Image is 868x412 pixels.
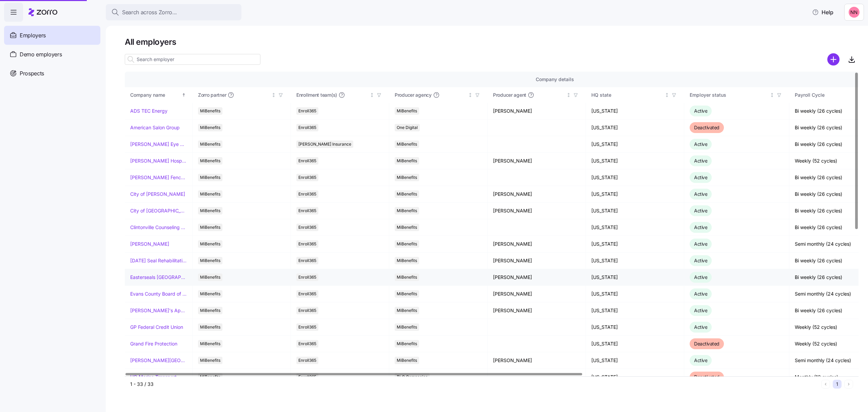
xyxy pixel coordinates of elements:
[125,37,859,47] h1: All employers
[694,241,707,247] span: Active
[488,269,586,286] td: [PERSON_NAME]
[397,190,417,198] span: MiBenefits
[566,93,571,97] div: Not sorted
[586,252,684,269] td: [US_STATE]
[130,340,177,347] a: Grand Fire Protection
[694,357,707,363] span: Active
[298,290,316,298] span: Enroll365
[370,93,374,97] div: Not sorted
[694,258,707,263] span: Active
[586,286,684,302] td: [US_STATE]
[488,103,586,119] td: [PERSON_NAME]
[200,274,220,281] span: MiBenefits
[488,252,586,269] td: [PERSON_NAME]
[397,290,417,298] span: MiBenefits
[397,257,417,264] span: MiBenefits
[690,91,768,99] div: Employer status
[298,323,316,331] span: Enroll365
[130,241,169,247] a: [PERSON_NAME]
[125,87,193,103] th: Company nameSorted ascending
[694,208,707,213] span: Active
[694,191,707,197] span: Active
[200,124,220,131] span: MiBenefits
[833,380,842,389] button: 1
[298,340,316,348] span: Enroll365
[298,124,316,131] span: Enroll365
[694,108,707,114] span: Active
[4,64,100,83] a: Prospects
[200,190,220,198] span: MiBenefits
[488,352,586,369] td: [PERSON_NAME]
[586,119,684,136] td: [US_STATE]
[130,324,183,331] a: GP Federal Credit Union
[397,141,417,148] span: MiBenefits
[200,141,220,148] span: MiBenefits
[397,323,417,331] span: MiBenefits
[488,302,586,319] td: [PERSON_NAME]
[130,141,187,148] a: [PERSON_NAME] Eye Associates
[827,53,840,65] svg: add icon
[397,107,417,115] span: MiBenefits
[130,291,187,297] a: Evans County Board of Commissioners
[586,336,684,352] td: [US_STATE]
[586,319,684,336] td: [US_STATE]
[298,240,316,248] span: Enroll365
[488,186,586,203] td: [PERSON_NAME]
[665,93,669,97] div: Not sorted
[200,174,220,181] span: MiBenefits
[488,286,586,302] td: [PERSON_NAME]
[130,207,187,214] a: City of [GEOGRAPHIC_DATA]
[296,92,337,98] span: Enrollment team(s)
[395,92,432,98] span: Producer agency
[130,108,167,114] a: ADS TEC Energy
[586,186,684,203] td: [US_STATE]
[291,87,389,103] th: Enrollment team(s)Not sorted
[130,157,187,164] a: [PERSON_NAME] Hospitality
[298,141,351,148] span: [PERSON_NAME] Insurance
[130,307,187,314] a: [PERSON_NAME]'s Appliance/[PERSON_NAME]'s Academy/Fluid Services
[200,207,220,214] span: MiBenefits
[181,93,186,97] div: Sorted ascending
[130,91,180,99] div: Company name
[694,291,707,297] span: Active
[298,157,316,165] span: Enroll365
[4,45,100,64] a: Demo employers
[694,224,707,230] span: Active
[200,107,220,115] span: MiBenefits
[694,141,707,147] span: Active
[586,269,684,286] td: [US_STATE]
[298,190,316,198] span: Enroll365
[20,69,44,78] span: Prospects
[586,352,684,369] td: [US_STATE]
[198,92,226,98] span: Zorro partner
[298,357,316,364] span: Enroll365
[271,93,276,97] div: Not sorted
[586,236,684,252] td: [US_STATE]
[397,174,417,181] span: MiBenefits
[298,224,316,231] span: Enroll365
[586,169,684,186] td: [US_STATE]
[849,7,860,18] img: 37cb906d10cb440dd1cb011682786431
[397,124,418,131] span: One Digital
[397,157,417,165] span: MiBenefits
[844,380,853,389] button: Next page
[20,50,62,59] span: Demo employers
[200,224,220,231] span: MiBenefits
[586,136,684,153] td: [US_STATE]
[130,274,187,281] a: Easterseals [GEOGRAPHIC_DATA] & [GEOGRAPHIC_DATA][US_STATE]
[488,236,586,252] td: [PERSON_NAME]
[200,240,220,248] span: MiBenefits
[200,157,220,165] span: MiBenefits
[397,240,417,248] span: MiBenefits
[586,219,684,236] td: [US_STATE]
[298,107,316,115] span: Enroll365
[586,153,684,169] td: [US_STATE]
[298,174,316,181] span: Enroll365
[298,307,316,314] span: Enroll365
[397,340,417,348] span: MiBenefits
[586,203,684,219] td: [US_STATE]
[694,324,707,330] span: Active
[586,302,684,319] td: [US_STATE]
[493,92,526,98] span: Producer agent
[488,153,586,169] td: [PERSON_NAME]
